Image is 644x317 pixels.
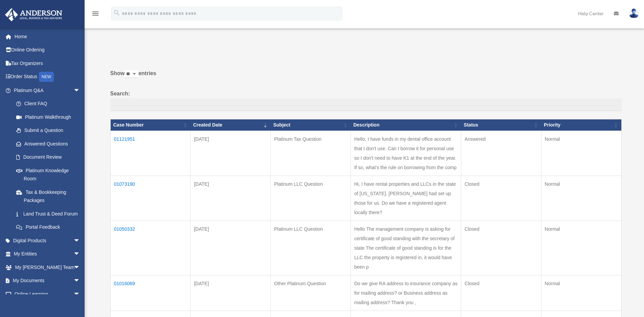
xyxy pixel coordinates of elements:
[73,84,87,97] span: arrow_drop_down
[125,70,138,78] select: Showentries
[629,8,639,18] img: User Pic
[73,274,87,288] span: arrow_drop_down
[9,151,87,164] a: Document Review
[461,131,541,176] td: Answered
[541,131,621,176] td: Normal
[110,119,191,131] th: Case Number: activate to sort column ascending
[461,275,541,311] td: Closed
[91,12,99,18] a: menu
[5,30,90,43] a: Home
[351,176,461,221] td: Hi, I have rental properties and LLCs in the state of [US_STATE]. [PERSON_NAME] had set up those ...
[5,274,90,288] a: My Documentsarrow_drop_down
[270,119,351,131] th: Subject: activate to sort column ascending
[541,275,621,311] td: Normal
[191,131,271,176] td: [DATE]
[191,176,271,221] td: [DATE]
[113,9,120,17] i: search
[191,275,271,311] td: [DATE]
[541,119,621,131] th: Priority: activate to sort column ascending
[110,131,191,176] td: 01121951
[73,247,87,261] span: arrow_drop_down
[9,137,84,151] a: Answered Questions
[5,56,90,70] a: Tax Organizers
[110,221,191,275] td: 01050332
[9,97,87,111] a: Client FAQ
[5,261,90,274] a: My [PERSON_NAME] Teamarrow_drop_down
[5,287,90,301] a: Online Learningarrow_drop_down
[5,70,90,84] a: Order StatusNEW
[9,164,87,185] a: Platinum Knowledge Room
[351,275,461,311] td: Do we give RA address to insurance company as for mailing address? or Business address as mailing...
[110,89,622,111] label: Search:
[3,8,64,21] img: Anderson Advisors Platinum Portal
[110,69,622,85] label: Show entries
[73,261,87,274] span: arrow_drop_down
[91,9,99,18] i: menu
[9,185,87,207] a: Tax & Bookkeeping Packages
[191,119,271,131] th: Created Date: activate to sort column ascending
[270,221,351,275] td: Platinum LLC Question
[351,131,461,176] td: Hello, I have funds in my dental office account that I don't use. Can I borrow it for personal us...
[73,287,87,301] span: arrow_drop_down
[110,98,622,111] input: Search:
[9,221,87,234] a: Portal Feedback
[270,176,351,221] td: Platinum LLC Question
[191,221,271,275] td: [DATE]
[5,84,87,97] a: Platinum Q&Aarrow_drop_down
[5,234,90,247] a: Digital Productsarrow_drop_down
[5,247,90,261] a: My Entitiesarrow_drop_down
[541,221,621,275] td: Normal
[9,207,87,221] a: Land Trust & Deed Forum
[270,131,351,176] td: Platinum Tax Question
[351,119,461,131] th: Description: activate to sort column ascending
[351,221,461,275] td: Hello The management company is asking for certificate of good standing with the secretary of sta...
[5,43,90,57] a: Online Ordering
[9,110,87,124] a: Platinum Walkthrough
[270,275,351,311] td: Other Platinum Question
[461,176,541,221] td: Closed
[110,275,191,311] td: 01016069
[461,221,541,275] td: Closed
[9,124,87,137] a: Submit a Question
[73,234,87,248] span: arrow_drop_down
[461,119,541,131] th: Status: activate to sort column ascending
[39,72,54,82] div: NEW
[541,176,621,221] td: Normal
[110,176,191,221] td: 01073190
